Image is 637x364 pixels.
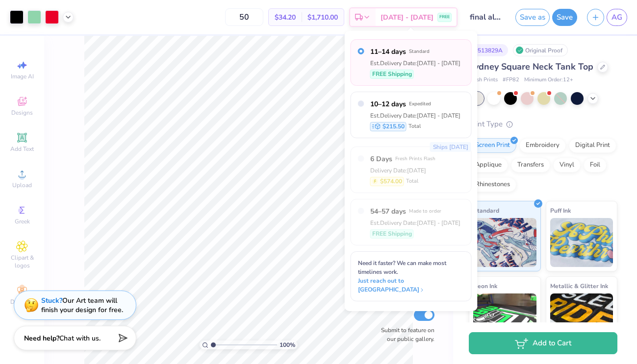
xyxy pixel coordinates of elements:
[370,218,460,227] div: Est. Delivery Date: [DATE] - [DATE]
[550,281,608,291] span: Metallic & Glitter Ink
[503,76,519,84] span: # FP82
[473,281,497,291] span: Neon Ink
[370,59,460,68] div: Est. Delivery Date: [DATE] - [DATE]
[370,99,406,109] span: 10–12 days
[553,158,581,172] div: Vinyl
[59,334,101,343] span: Chat with us.
[370,111,460,120] div: Est. Delivery Date: [DATE] - [DATE]
[307,12,338,23] span: $1,710.00
[5,254,39,269] span: Clipart & logos
[10,298,34,306] span: Decorate
[469,119,617,130] div: Print Type
[569,138,616,153] div: Digital Print
[372,70,412,78] span: FREE Shipping
[11,73,34,80] span: Image AI
[511,158,550,172] div: Transfers
[607,9,627,26] a: AG
[381,12,433,23] span: [DATE] - [DATE]
[12,181,32,189] span: Upload
[370,154,392,164] span: 6 Days
[469,158,508,172] div: Applique
[473,293,536,342] img: Neon Ink
[370,47,406,57] span: 11–14 days
[408,122,421,131] span: Total
[469,177,516,192] div: Rhinestones
[612,12,622,23] span: AG
[550,293,613,342] img: Metallic & Glitter Ink
[358,259,446,276] span: Need it faster? We can make most timelines work.
[550,205,571,216] span: Puff Ink
[462,7,510,27] input: Untitled Design
[469,138,516,153] div: Screen Print
[409,100,431,107] span: Expedited
[11,109,33,117] span: Designs
[41,296,123,315] div: Our Art team will finish your design for free.
[473,218,536,267] img: Standard
[552,9,577,26] button: Save
[439,14,450,21] span: FREE
[24,334,59,343] strong: Need help?
[406,177,418,186] span: Total
[519,138,566,153] div: Embroidery
[280,340,295,349] span: 100 %
[225,8,263,26] input: – –
[275,12,296,23] span: $34.20
[469,61,593,73] span: Sydney Square Neck Tank Top
[524,76,573,84] span: Minimum Order: 12 +
[515,9,550,26] button: Save as
[10,145,34,153] span: Add Text
[370,206,406,217] span: 54–57 days
[469,332,617,354] button: Add to Cart
[41,296,62,305] strong: Stuck?
[409,48,430,55] span: Standard
[15,218,30,225] span: Greek
[513,44,568,56] div: Original Proof
[358,276,464,294] span: Just reach out to [GEOGRAPHIC_DATA]
[469,44,508,56] div: # 513829A
[550,218,613,267] img: Puff Ink
[473,205,499,216] span: Standard
[372,229,412,238] span: FREE Shipping
[584,158,607,172] div: Foil
[395,155,435,162] span: Fresh Prints Flash
[469,76,498,84] span: Fresh Prints
[380,177,402,186] span: $574.00
[370,166,435,175] div: Delivery Date: [DATE]
[376,326,434,343] label: Submit to feature on our public gallery.
[382,122,405,131] span: $215.50
[409,208,441,215] span: Made to order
